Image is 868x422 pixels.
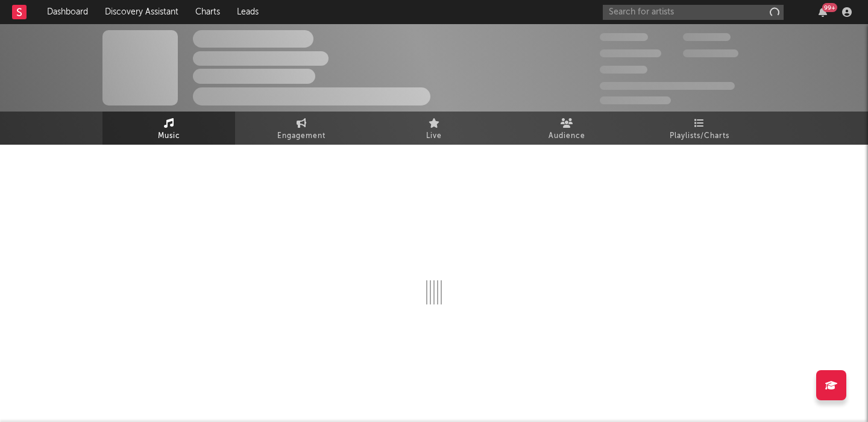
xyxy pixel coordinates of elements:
[819,7,827,17] button: 99+
[368,112,500,145] a: Live
[277,129,325,143] span: Engagement
[600,33,648,41] span: 300,000
[683,49,738,57] span: 1,000,000
[683,33,731,41] span: 100,000
[600,96,671,104] span: Jump Score: 85.0
[600,49,661,57] span: 50,000,000
[426,129,442,143] span: Live
[235,112,368,145] a: Engagement
[603,5,784,20] input: Search for artists
[822,3,837,12] div: 99 +
[600,82,735,90] span: 50,000,000 Monthly Listeners
[600,66,647,74] span: 100,000
[633,112,766,145] a: Playlists/Charts
[670,129,729,143] span: Playlists/Charts
[500,112,633,145] a: Audience
[158,129,180,143] span: Music
[549,129,585,143] span: Audience
[102,112,235,145] a: Music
